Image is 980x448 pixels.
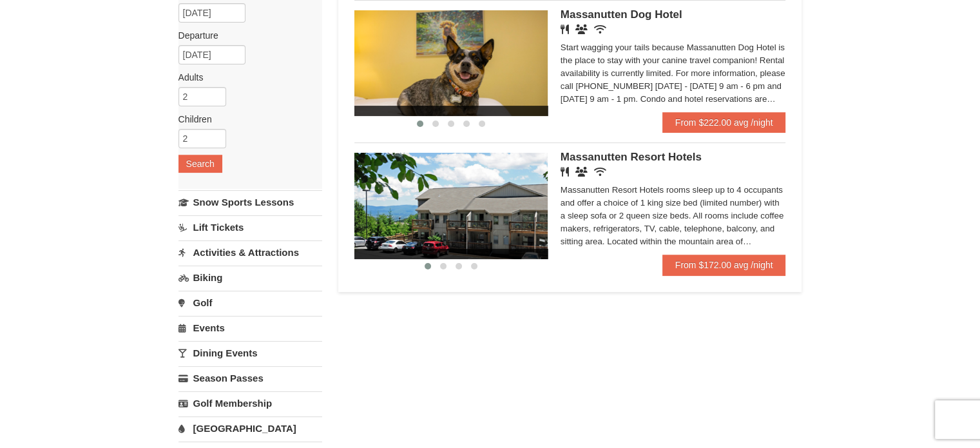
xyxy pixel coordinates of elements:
label: Adults [178,71,312,84]
a: Activities & Attractions [178,240,322,264]
a: From $172.00 avg /night [662,255,786,275]
i: Banquet Facilities [575,24,588,34]
a: Dining Events [178,341,322,365]
i: Restaurant [561,24,569,34]
i: Wireless Internet (free) [594,167,606,177]
div: Massanutten Resort Hotels rooms sleep up to 4 occupants and offer a choice of 1 king size bed (li... [561,184,786,248]
a: Golf [178,291,322,315]
i: Restaurant [561,167,569,177]
label: Children [178,113,312,126]
span: Massanutten Dog Hotel [561,8,682,21]
label: Departure [178,29,312,42]
a: Biking [178,266,322,289]
a: From $222.00 avg /night [662,112,786,133]
i: Banquet Facilities [575,167,588,177]
a: Season Passes [178,366,322,390]
a: [GEOGRAPHIC_DATA] [178,416,322,440]
a: Lift Tickets [178,215,322,239]
a: Events [178,316,322,340]
button: Search [178,155,222,173]
span: Massanutten Resort Hotels [561,151,702,163]
div: Start wagging your tails because Massanutten Dog Hotel is the place to stay with your canine trav... [561,41,786,106]
i: Wireless Internet (free) [594,24,606,34]
a: Golf Membership [178,391,322,415]
a: Snow Sports Lessons [178,190,322,214]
